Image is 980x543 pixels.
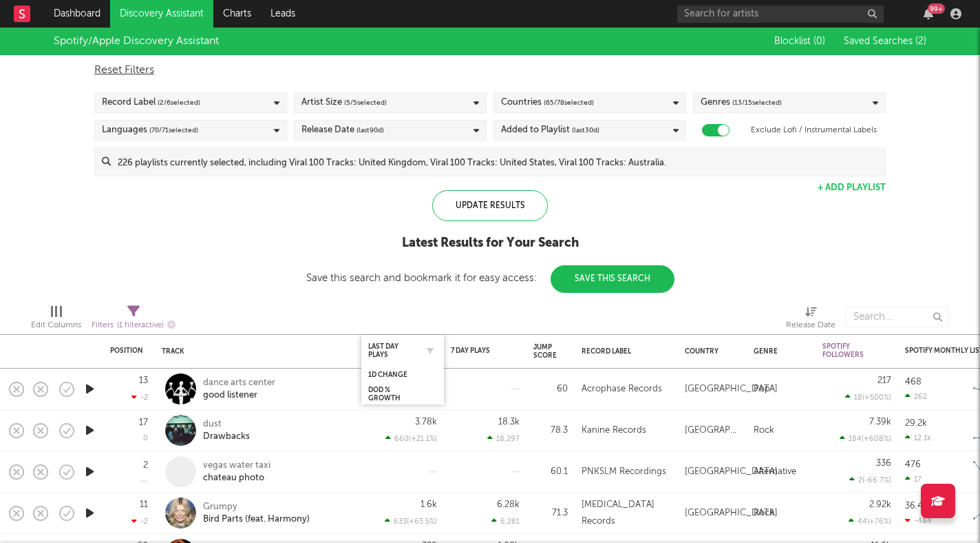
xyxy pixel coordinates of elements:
div: 2 [143,461,148,470]
div: Track [162,347,348,356]
div: Last Day Plays [368,342,416,359]
div: Release Date [786,300,835,340]
a: dance arts centergood listener [203,377,275,402]
button: + Add Playlist [818,183,886,192]
div: 13 [139,376,148,385]
div: Added to Playlist [501,122,599,139]
div: dance arts center [203,377,275,389]
span: Blocklist [774,37,825,46]
div: 99 + [928,3,945,14]
button: Filter by Last Day Plays [423,344,437,358]
div: Position [110,347,143,355]
div: Languages [102,122,198,139]
div: 18 ( +500 % ) [845,393,891,402]
a: dustDrawbacks [203,418,250,443]
div: 217 [877,376,891,385]
div: 44 ( +76 % ) [849,517,891,526]
div: Pop [754,381,770,398]
div: 3.78k [415,418,437,427]
div: [GEOGRAPHIC_DATA] [685,381,778,398]
div: [GEOGRAPHIC_DATA] [685,505,778,522]
div: Jump Score [533,343,557,360]
div: [MEDICAL_DATA] Records [582,497,671,530]
div: 0 [143,435,148,442]
div: Acrophase Records [582,381,662,398]
div: 1.6k [420,500,437,509]
span: ( 70 / 71 selected) [149,122,198,139]
div: Bird Parts (feat. Harmony) [203,513,310,526]
div: 17 [905,475,922,484]
div: vegas water taxi [203,460,270,472]
div: Release Date [301,122,384,139]
div: 12.1k [905,433,931,442]
div: Country [685,347,733,356]
div: -2 [131,517,148,526]
input: Search... [846,307,949,327]
div: Edit Columns [31,300,81,340]
div: [GEOGRAPHIC_DATA] [685,422,740,439]
span: ( 65 / 78 selected) [544,94,594,111]
div: 6,281 [491,517,520,526]
div: 633 ( +65.5 % ) [385,517,437,526]
div: 1D Change [368,371,416,379]
div: Alternative [754,464,796,480]
div: Latest Results for Your Search [306,235,674,252]
div: Genres [701,94,782,111]
div: Release Date [786,317,835,334]
div: Save this search and bookmark it for easy access: [306,273,674,283]
div: 7 Day Plays [451,347,499,355]
button: Saved Searches (2) [840,36,926,47]
div: 262 [905,392,927,401]
div: Drawbacks [203,431,250,443]
div: 29.2k [905,419,927,428]
div: -484 [905,516,932,525]
input: Search for artists [677,6,884,23]
span: ( 13 / 15 selected) [732,94,782,111]
div: 11 [140,500,148,509]
div: 71.3 [533,505,568,522]
div: 660 ( +21.1 % ) [385,434,437,443]
div: Rock [754,505,774,522]
div: 336 [876,459,891,468]
div: 468 [905,378,922,387]
label: Exclude Lofi / Instrumental Labels [751,122,877,139]
span: ( 2 / 6 selected) [158,94,200,111]
span: Saved Searches [844,37,926,46]
div: 2 ( -66.7 % ) [849,475,891,484]
a: GrumpyBird Parts (feat. Harmony) [203,501,310,526]
div: DoD % Growth [368,386,416,402]
div: Filters [92,317,175,334]
button: Save This Search [551,265,674,293]
div: Grumpy [203,501,310,513]
div: Record Label [582,347,664,356]
div: chateau photo [203,472,270,484]
div: good listener [203,389,275,402]
div: Spotify/Apple Discovery Assistant [54,33,219,50]
div: Record Label [102,94,200,111]
div: Spotify Followers [822,342,871,359]
div: 7.39k [869,418,891,427]
div: 60.1 [533,464,568,480]
div: Kanine Records [582,422,646,439]
div: -2 [131,393,148,402]
div: 2.92k [869,500,891,509]
span: ( 1 filter active) [117,322,164,329]
div: 78.3 [533,422,568,439]
div: Reset Filters [94,62,886,79]
span: ( 5 / 5 selected) [344,94,387,111]
input: 226 playlists currently selected, including Viral 100 Tracks: United Kingdom, Viral 100 Tracks: U... [111,148,885,176]
div: Rock [754,422,774,439]
div: 36.4k [905,502,928,511]
div: Genre [754,347,802,356]
div: [GEOGRAPHIC_DATA] [685,464,778,480]
span: (last 30 d) [572,122,599,139]
div: 60 [533,381,568,398]
div: 18.3k [498,418,520,427]
div: Update Results [432,190,548,221]
div: PNKSLM Recordings [582,464,666,480]
div: dust [203,418,250,431]
span: (last 90 d) [356,122,384,139]
div: 18,297 [487,434,520,443]
button: 99+ [924,8,933,19]
span: ( 2 ) [915,37,926,46]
